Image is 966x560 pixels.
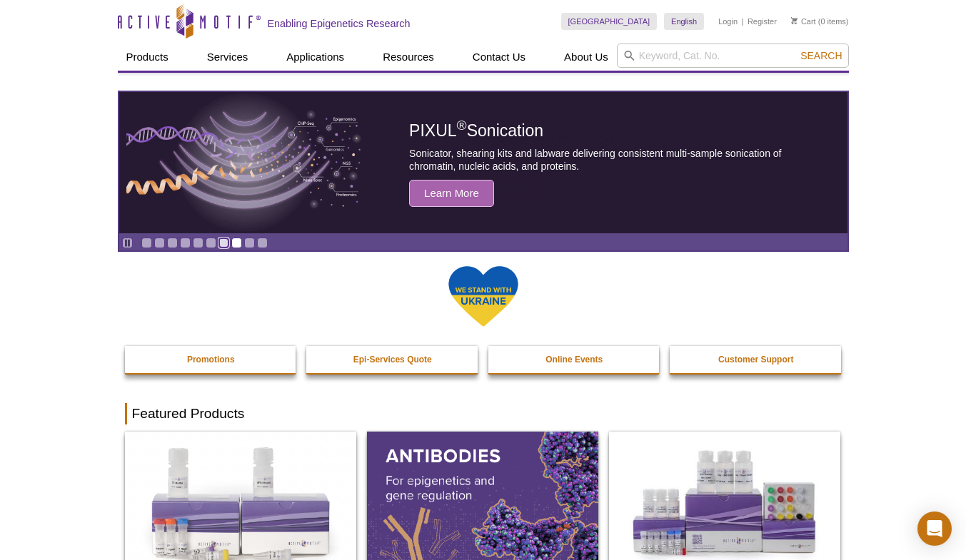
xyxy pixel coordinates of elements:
img: PIXUL sonication [126,91,362,234]
a: Register [748,16,777,26]
article: PIXUL Sonication [119,92,847,233]
a: Go to slide 2 [154,238,165,248]
a: Services [198,44,257,71]
input: Keyword, Cat. No. [617,44,849,68]
a: Applications [278,44,353,71]
h2: Featured Products [125,403,842,424]
a: Login [718,16,738,26]
button: Search [796,49,846,62]
a: Go to slide 8 [231,238,242,248]
a: PIXUL sonication PIXUL®Sonication Sonicator, shearing kits and labware delivering consistent mult... [119,92,847,233]
a: Epi-Services Quote [306,346,479,373]
span: Search [800,50,842,61]
a: Toggle autoplay [122,238,133,248]
strong: Epi-Services Quote [353,355,432,365]
a: About Us [555,44,617,71]
a: Go to slide 10 [257,238,268,248]
a: English [664,13,704,30]
p: Sonicator, shearing kits and labware delivering consistent multi-sample sonication of chromatin, ... [409,147,815,173]
a: Go to slide 9 [244,238,255,248]
a: Go to slide 1 [141,238,152,248]
span: PIXUL Sonication [409,121,543,140]
a: Resources [374,44,443,71]
strong: Online Events [545,355,603,365]
img: We Stand With Ukraine [448,265,519,328]
strong: Promotions [187,355,235,365]
span: Learn More [409,180,494,207]
a: [GEOGRAPHIC_DATA] [561,13,658,30]
sup: ® [457,118,467,133]
a: Go to slide 3 [167,238,178,248]
strong: Customer Support [718,355,793,365]
li: (0 items) [791,13,849,30]
div: Open Intercom Messenger [917,511,952,546]
a: Go to slide 5 [193,238,203,248]
a: Promotions [125,346,298,373]
li: | [742,13,744,30]
a: Contact Us [464,44,534,71]
a: Customer Support [670,346,842,373]
a: Go to slide 4 [180,238,191,248]
a: Go to slide 7 [218,238,229,248]
a: Cart [791,16,816,26]
a: Online Events [488,346,661,373]
img: Your Cart [791,17,798,24]
h2: Enabling Epigenetics Research [268,17,411,30]
a: Go to slide 6 [206,238,216,248]
a: Products [118,44,177,71]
